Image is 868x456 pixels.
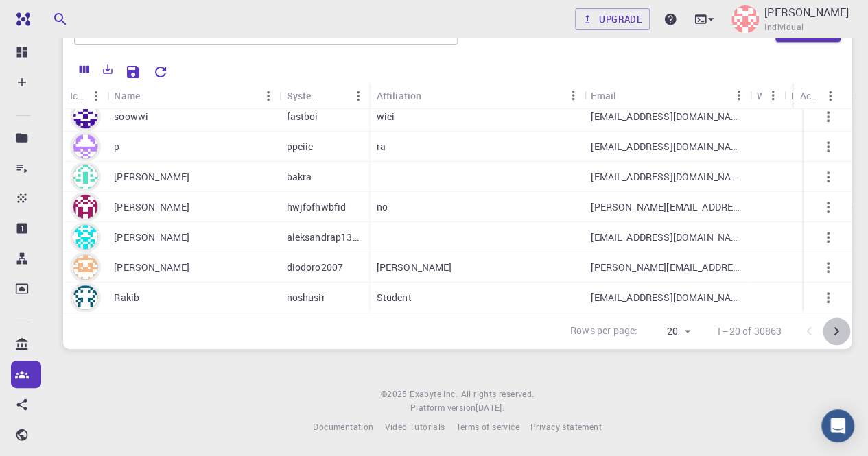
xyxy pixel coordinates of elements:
span: All rights reserved. [460,387,534,401]
p: [EMAIL_ADDRESS][DOMAIN_NAME] [591,230,742,244]
p: [PERSON_NAME] [376,261,451,274]
a: Privacy statement [530,420,602,434]
div: Icon [70,82,85,109]
button: Menu [819,85,841,107]
div: Email [591,82,616,109]
button: Export [96,58,119,80]
p: 1–20 of 30863 [716,324,782,338]
a: Upgrade [575,8,650,30]
span: Individual [764,21,804,34]
div: Email [584,82,749,109]
p: [PERSON_NAME] [114,200,189,214]
p: aleksandrap1312 [286,230,362,244]
div: Affiliation [376,82,421,109]
p: ppeiie [286,140,313,154]
img: avatar [73,134,98,159]
a: [DATE]. [476,401,504,415]
p: [EMAIL_ADDRESS][DOMAIN_NAME] [591,110,742,123]
button: Sort [140,85,162,107]
p: [PERSON_NAME] [114,230,189,244]
div: System Name [279,82,369,109]
div: Actions [793,82,841,109]
p: soowwi [114,110,148,123]
span: Terms of service [456,421,519,432]
p: [PERSON_NAME][EMAIL_ADDRESS][PERSON_NAME][DOMAIN_NAME] [591,261,742,274]
div: Affiliation [369,82,584,109]
p: noshusir [286,291,325,304]
p: Rakib [114,291,139,304]
p: [PERSON_NAME] [114,170,189,184]
div: Open Intercom Messenger [821,409,854,442]
img: avatar [73,104,98,129]
span: Exabyte Inc. [410,388,458,399]
p: Rows per page: [570,324,637,339]
p: [EMAIL_ADDRESS][DOMAIN_NAME] [591,291,742,304]
span: Video Tutorials [384,421,445,432]
button: Menu [762,84,784,106]
a: Exabyte Inc. [410,387,458,401]
div: Name [107,82,279,109]
button: Go to next page [823,317,850,345]
button: Menu [85,85,107,107]
p: [EMAIL_ADDRESS][DOMAIN_NAME] [591,170,742,184]
p: [PERSON_NAME][EMAIL_ADDRESS][DOMAIN_NAME] [591,200,742,214]
button: Sort [325,85,347,107]
p: ra [376,140,385,154]
a: Video Tutorials [384,420,445,434]
button: Save Explorer Settings [119,58,147,86]
p: hwjfofhwbfid [286,200,346,214]
img: avatar [73,224,98,250]
button: Reset Explorer Settings [147,58,174,86]
img: JD Francois [731,5,759,33]
div: Web [749,82,784,109]
a: Documentation [313,420,373,434]
div: System Name [286,82,325,109]
div: Icon [63,82,107,109]
p: [PERSON_NAME] [764,4,849,21]
button: Menu [257,85,279,107]
p: p [114,140,119,154]
button: Sort [616,84,638,106]
div: 20 [643,322,694,341]
div: Actions [800,82,819,109]
p: diodoro2007 [286,261,343,274]
button: Sort [421,84,443,106]
div: Web [756,82,762,109]
img: avatar [73,164,98,189]
img: avatar [73,254,98,280]
button: Menu [562,84,584,106]
img: avatar [73,285,98,310]
div: Name [114,82,140,109]
p: fastboi [286,110,318,123]
a: Terms of service [456,420,519,434]
span: Platform version [410,401,476,415]
span: © 2025 [381,387,410,401]
img: avatar [73,194,98,219]
button: Menu [727,84,749,106]
button: Menu [347,85,369,107]
p: [EMAIL_ADDRESS][DOMAIN_NAME] [591,140,742,154]
p: [PERSON_NAME] [114,261,189,274]
p: no [376,200,387,214]
span: Documentation [313,421,373,432]
span: Privacy statement [530,421,602,432]
p: wiei [376,110,395,123]
span: [DATE] . [476,402,504,413]
span: Support [27,10,77,22]
p: bakra [286,170,312,184]
button: Columns [73,58,96,80]
p: Student [376,291,411,304]
img: logo [11,12,30,26]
